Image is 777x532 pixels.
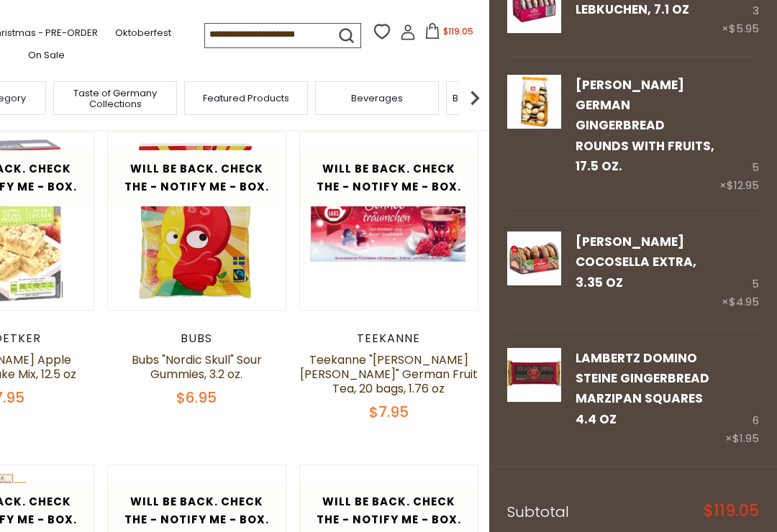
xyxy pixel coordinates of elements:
[729,21,759,36] span: $5.95
[300,352,478,397] a: Teekanne "[PERSON_NAME] [PERSON_NAME]" German Fruit Tea, 20 bags, 1.76 oz
[507,75,561,129] img: Weiss Gingerbread Rounds with Fruit
[727,178,759,193] span: $12.95
[107,331,286,346] div: Bubs
[722,231,759,311] div: 5 ×
[704,503,759,519] span: $119.05
[719,75,759,195] div: 5 ×
[132,352,262,382] a: Bubs "Nordic Skull" Sour Gummies, 3.2 oz.
[460,83,489,112] img: next arrow
[732,431,759,446] span: $1.95
[115,25,171,41] a: Oktoberfest
[507,75,561,195] a: Weiss Gingerbread Rounds with Fruit
[369,402,409,422] span: $7.95
[443,25,473,37] span: $119.05
[507,231,561,285] img: Weiss Cocosella Extra, 3.35 oz
[419,23,480,45] button: $119.05
[576,233,696,291] a: [PERSON_NAME] Cocosella Extra, 3.35 oz
[507,231,561,311] a: Weiss Cocosella Extra, 3.35 oz
[28,47,65,63] a: On Sale
[351,93,403,104] a: Beverages
[507,348,561,448] a: Lambertz Domino Steine Gingerbread Marzipan Squares 4.4 oz
[576,76,714,175] a: [PERSON_NAME] German Gingerbread Rounds with Fruits, 17.5 oz.
[299,331,478,346] div: Teekanne
[507,502,569,522] span: Subtotal
[58,88,173,109] a: Taste of Germany Collections
[453,93,564,104] a: Baking, Cakes, Desserts
[729,294,759,309] span: $4.95
[507,348,561,402] img: Lambertz Domino Steine Gingerbread Marzipan Squares 4.4 oz
[300,132,478,310] img: Teekanne "Schnee Traum" German Fruit Tea, 20 bags, 1.76 oz
[725,348,759,448] div: 6 ×
[203,93,289,104] a: Featured Products
[176,387,217,408] span: $6.95
[108,132,286,310] img: Bubs "Nordic Skull" Sour Gummies, 3.2 oz.
[576,349,709,428] a: Lambertz Domino Steine Gingerbread Marzipan Squares 4.4 oz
